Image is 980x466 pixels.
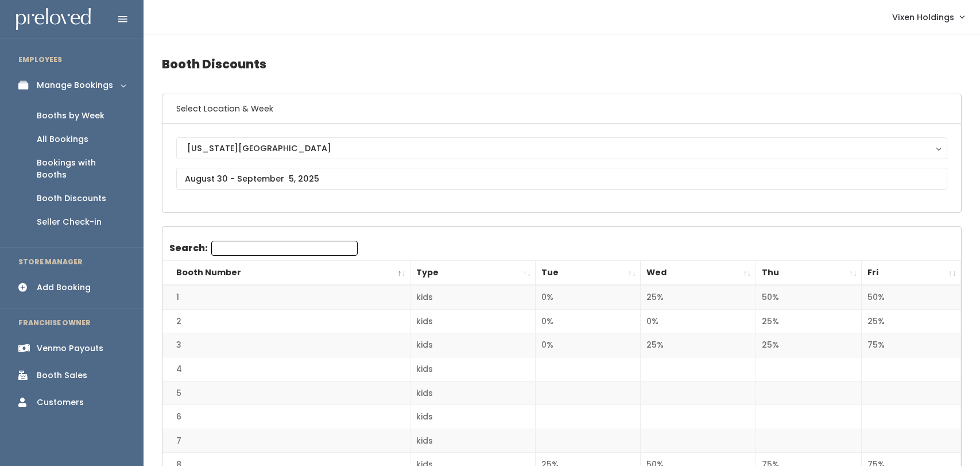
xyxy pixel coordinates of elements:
[162,381,410,405] td: 5
[862,285,961,309] td: 50%
[162,94,961,124] h6: Select Location & Week
[892,11,954,24] span: Vixen Holdings
[169,241,358,256] label: Search:
[37,157,125,181] div: Bookings with Booths
[756,309,862,333] td: 25%
[16,8,91,30] img: preloved logo
[37,79,113,91] div: Manage Bookings
[536,309,641,333] td: 0%
[641,309,756,333] td: 0%
[410,429,536,453] td: kids
[536,261,641,286] th: Tue: activate to sort column ascending
[162,429,410,453] td: 7
[410,261,536,286] th: Type: activate to sort column ascending
[641,285,756,309] td: 25%
[37,192,106,205] div: Booth Discounts
[37,110,104,122] div: Booths by Week
[536,333,641,357] td: 0%
[162,333,410,357] td: 3
[410,285,536,309] td: kids
[187,142,936,155] div: [US_STATE][GEOGRAPHIC_DATA]
[37,133,88,145] div: All Bookings
[162,285,410,309] td: 1
[641,261,756,286] th: Wed: activate to sort column ascending
[37,369,87,382] div: Booth Sales
[211,241,358,256] input: Search:
[862,333,961,357] td: 75%
[641,333,756,357] td: 25%
[410,309,536,333] td: kids
[162,357,410,382] td: 4
[162,261,410,286] th: Booth Number: activate to sort column descending
[410,381,536,405] td: kids
[162,48,962,80] h4: Booth Discounts
[176,137,947,159] button: [US_STATE][GEOGRAPHIC_DATA]
[410,357,536,382] td: kids
[862,309,961,333] td: 25%
[536,285,641,309] td: 0%
[37,282,91,294] div: Add Booking
[881,5,975,29] a: Vixen Holdings
[37,342,103,355] div: Venmo Payouts
[37,396,84,409] div: Customers
[162,405,410,429] td: 6
[37,216,102,228] div: Seller Check-in
[176,168,947,190] input: August 30 - September 5, 2025
[410,333,536,357] td: kids
[756,285,862,309] td: 50%
[410,405,536,429] td: kids
[862,261,961,286] th: Fri: activate to sort column ascending
[756,261,862,286] th: Thu: activate to sort column ascending
[162,309,410,333] td: 2
[756,333,862,357] td: 25%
